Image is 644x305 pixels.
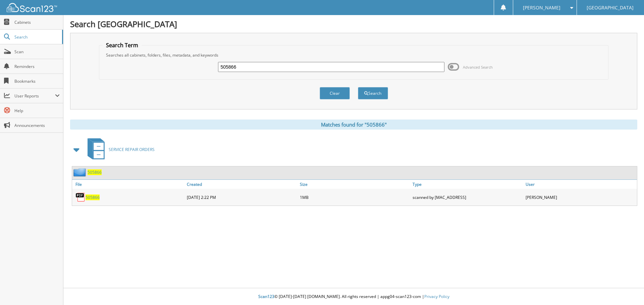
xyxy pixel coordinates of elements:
a: 505866 [86,195,100,200]
div: [PERSON_NAME] [524,190,637,204]
span: Search [14,34,59,40]
button: Search [358,87,388,99]
a: User [524,180,637,189]
a: 505866 [88,169,102,175]
div: [DATE] 2:22 PM [185,190,298,204]
button: Clear [320,87,350,99]
div: Matches found for "505866" [70,120,637,130]
iframe: Chat Widget [610,273,644,305]
span: Cabinets [14,19,60,25]
span: Bookmarks [14,78,60,84]
legend: Search Term [103,42,142,49]
span: Advanced Search [463,65,493,70]
div: Searches all cabinets, folders, files, metadata, and keywords [103,52,605,58]
div: © [DATE]-[DATE] [DOMAIN_NAME]. All rights reserved | appg04-scan123-com | [63,289,644,305]
a: Size [298,180,411,189]
span: Help [14,108,60,113]
span: SERVICE REPAIR ORDERS [109,147,155,152]
span: Announcements [14,123,60,128]
img: folder2.png [73,168,88,176]
span: [PERSON_NAME] [523,6,560,10]
span: Reminders [14,64,60,69]
a: SERVICE REPAIR ORDERS [84,136,155,163]
h1: Search [GEOGRAPHIC_DATA] [70,18,637,29]
a: Created [185,180,298,189]
a: File [72,180,185,189]
div: scanned by [MAC_ADDRESS] [411,190,524,204]
div: 1MB [298,190,411,204]
a: Type [411,180,524,189]
span: Scan [14,49,60,55]
span: Scan123 [258,294,274,299]
span: [GEOGRAPHIC_DATA] [587,6,634,10]
span: User Reports [14,93,55,99]
img: scan123-logo-white.svg [7,3,57,12]
a: Privacy Policy [424,294,449,299]
img: PDF.png [75,192,86,202]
